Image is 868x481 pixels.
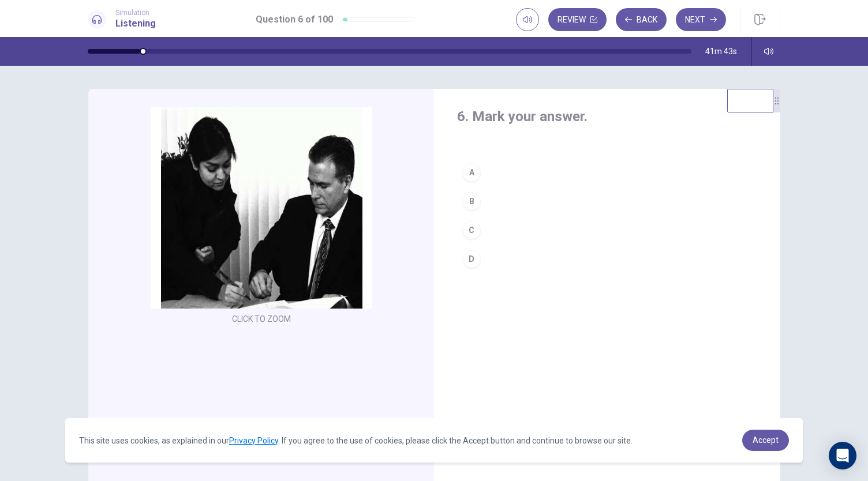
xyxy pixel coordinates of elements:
div: Open Intercom Messenger [829,442,856,469]
h1: Listening [115,17,156,31]
button: Back [616,8,667,31]
a: Privacy Policy [229,436,278,445]
button: B [457,187,757,216]
span: 41m 43s [705,47,737,56]
a: dismiss cookie message [742,430,789,451]
h1: Question 6 of 100 [256,13,333,27]
button: C [457,216,757,245]
div: C [462,221,481,239]
button: A [457,158,757,187]
button: Review [548,8,607,31]
div: A [462,163,481,182]
button: D [457,245,757,273]
h4: 6. Mark your answer. [457,107,757,126]
div: B [462,192,481,211]
span: Simulation [115,9,156,17]
div: D [462,250,481,268]
span: This site uses cookies, as explained in our . If you agree to the use of cookies, please click th... [79,436,633,445]
span: Accept [753,435,779,445]
button: Next [676,8,726,31]
div: cookieconsent [65,418,803,463]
